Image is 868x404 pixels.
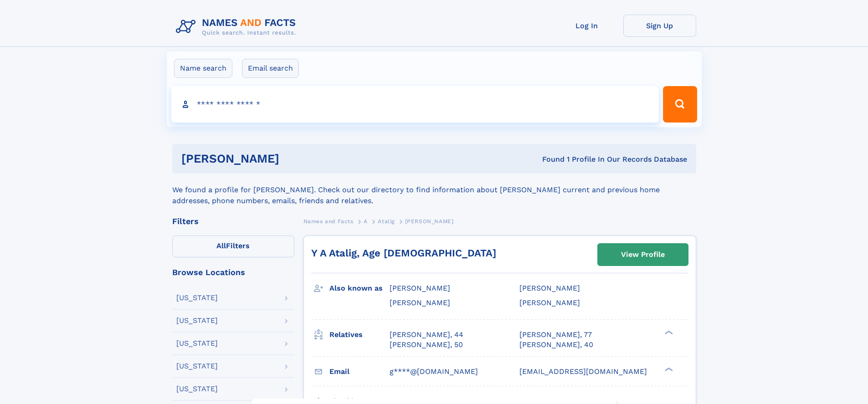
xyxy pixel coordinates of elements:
[663,366,673,372] div: ❯
[176,340,218,347] div: [US_STATE]
[176,363,218,370] div: [US_STATE]
[390,330,463,340] a: [PERSON_NAME], 44
[172,268,294,276] div: Browse Locations
[405,218,454,225] span: [PERSON_NAME]
[623,15,696,37] a: Sign Up
[378,218,395,225] span: Atalig
[176,317,218,324] div: [US_STATE]
[378,215,395,227] a: Atalig
[598,244,688,266] a: View Profile
[303,215,354,227] a: Names and Facts
[181,153,411,164] h1: [PERSON_NAME]
[663,86,697,123] button: Search Button
[176,294,218,302] div: [US_STATE]
[172,235,294,257] label: Filters
[364,215,368,227] a: A
[216,241,226,250] span: All
[411,154,687,164] div: Found 1 Profile In Our Records Database
[621,244,665,265] div: View Profile
[550,15,623,37] a: Log In
[364,218,368,225] span: A
[519,367,647,376] span: [EMAIL_ADDRESS][DOMAIN_NAME]
[311,247,496,259] a: Y A Atalig, Age [DEMOGRAPHIC_DATA]
[390,284,450,292] span: [PERSON_NAME]
[329,327,390,343] h3: Relatives
[519,340,593,350] a: [PERSON_NAME], 40
[390,298,450,307] span: [PERSON_NAME]
[519,298,580,307] span: [PERSON_NAME]
[519,330,592,340] a: [PERSON_NAME], 77
[171,86,659,123] input: search input
[663,329,673,335] div: ❯
[519,284,580,292] span: [PERSON_NAME]
[329,281,390,296] h3: Also known as
[390,340,463,350] a: [PERSON_NAME], 50
[172,217,294,225] div: Filters
[172,15,303,39] img: Logo Names and Facts
[329,364,390,379] h3: Email
[242,59,299,78] label: Email search
[174,59,232,78] label: Name search
[172,174,696,206] div: We found a profile for [PERSON_NAME]. Check out our directory to find information about [PERSON_N...
[176,385,218,393] div: [US_STATE]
